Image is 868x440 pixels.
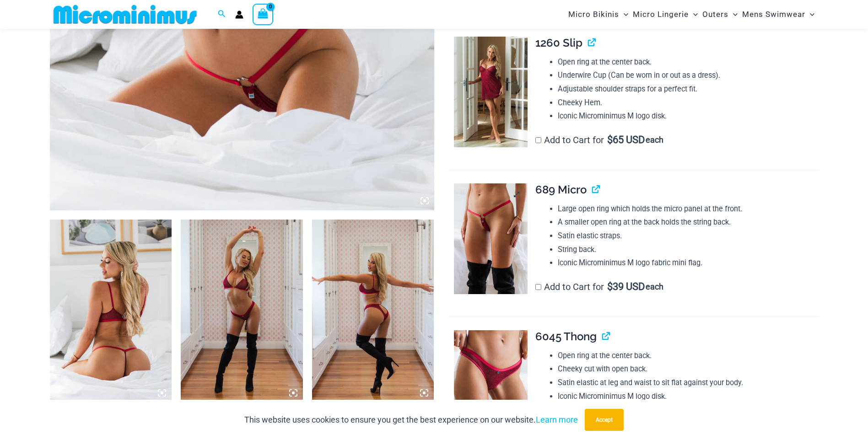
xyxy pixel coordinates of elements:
span: Micro Lingerie [633,3,689,26]
label: Add to Cart for [535,134,663,145]
li: Iconic Microminimus M logo disk. [558,109,819,123]
nav: Site Navigation [565,1,819,27]
button: Accept [585,409,624,431]
span: 65 USD [607,135,645,145]
li: Underwire Cup (Can be worn in or out as a dress). [558,69,819,82]
label: Add to Cart for [535,281,663,292]
li: Satin elastic straps. [558,229,819,243]
li: Cheeky Hem. [558,96,819,110]
a: Learn more [536,415,578,424]
a: OutersMenu ToggleMenu Toggle [700,3,740,26]
span: Menu Toggle [689,3,698,26]
input: Add to Cart for$65 USD each [535,137,541,143]
span: $ [607,134,613,145]
li: Cheeky cut with open back. [558,362,819,376]
span: each [646,135,663,145]
img: Guilty Pleasures Red 1260 Slip [454,37,528,147]
li: Iconic Microminimus M logo fabric mini flag. [558,256,819,270]
li: Iconic Microminimus M logo disk. [558,390,819,403]
span: Menu Toggle [619,3,628,26]
a: Account icon link [235,11,243,19]
a: Micro BikinisMenu ToggleMenu Toggle [566,3,631,26]
input: Add to Cart for$39 USD each [535,284,541,290]
img: Guilty Pleasures Red 1045 Bra 689 Micro [50,220,172,402]
a: Mens SwimwearMenu ToggleMenu Toggle [740,3,817,26]
span: Menu Toggle [805,3,814,26]
span: Micro Bikinis [568,3,619,26]
li: Open ring at the center back. [558,55,819,69]
li: Satin elastic at leg and waist to sit flat against your body. [558,376,819,390]
li: A smaller open ring at the back holds the string back. [558,215,819,229]
a: View Shopping Cart, empty [253,4,274,25]
span: Outers [702,3,728,26]
a: Search icon link [218,9,226,20]
li: Adjustable shoulder straps for a perfect fit. [558,82,819,96]
span: 689 Micro [535,183,587,196]
span: $ [607,281,613,292]
img: MM SHOP LOGO FLAT [50,4,200,25]
li: Large open ring which holds the micro panel at the front. [558,202,819,216]
p: This website uses cookies to ensure you get the best experience on our website. [244,413,578,427]
a: Micro LingerieMenu ToggleMenu Toggle [631,3,700,26]
li: String back. [558,243,819,257]
img: Guilty Pleasures Red 689 Micro [454,183,528,294]
img: Guilty Pleasures Red 1045 Bra 6045 Thong [312,220,434,402]
span: Menu Toggle [728,3,738,26]
span: 1260 Slip [535,36,582,49]
span: 6045 Thong [535,330,597,343]
img: Guilty Pleasures Red 1045 Bra 6045 Thong [181,220,303,402]
span: Mens Swimwear [742,3,805,26]
span: 39 USD [607,282,645,291]
li: Open ring at the center back. [558,349,819,363]
span: each [646,282,663,291]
